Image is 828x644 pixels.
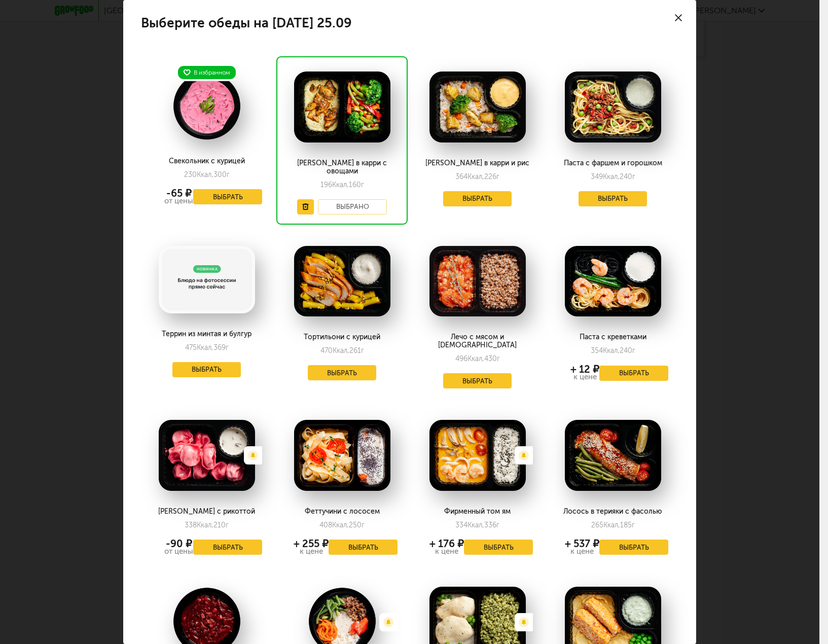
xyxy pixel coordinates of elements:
span: г [496,521,499,529]
span: г [227,170,230,179]
div: 408 250 [319,521,365,529]
img: big_A3yx2kA4FlQHMINr.png [565,246,661,317]
div: -90 ₽ [164,540,193,548]
div: + 12 ₽ [570,365,599,373]
span: г [226,343,229,352]
span: Ккал, [467,354,484,363]
div: Феттучини с лососем [286,508,398,516]
span: г [361,181,364,189]
div: 265 185 [591,521,635,529]
div: 364 226 [455,172,499,181]
div: 334 336 [455,521,499,529]
button: Выбрать [193,189,262,204]
img: big_ov0fQpJedbAEzI90.png [294,71,390,142]
span: Ккал, [467,521,484,529]
img: big_tsROXB5P9kwqKV4s.png [159,420,255,491]
div: 470 261 [320,346,364,355]
span: г [361,346,364,355]
span: Ккал, [332,521,349,529]
span: Ккал, [603,521,620,529]
button: Выбрать [172,362,241,377]
button: Выбрать [599,366,668,381]
span: г [496,172,499,181]
div: 349 240 [591,172,635,181]
button: Выбрать [329,540,398,555]
span: Ккал, [603,346,620,355]
div: 496 430 [455,354,500,363]
div: Паста с фаршем и горошком [557,159,668,167]
span: Ккал, [332,181,349,189]
span: г [632,346,635,355]
div: Лосось в терияки с фасолью [557,508,668,516]
div: Свекольник с курицей [151,157,262,165]
h4: Выберите обеды на [DATE] 25.09 [141,18,352,28]
button: Выбрать [308,365,377,380]
div: 475 369 [185,343,229,352]
button: Выбрать [464,540,533,555]
span: Ккал, [197,343,213,352]
div: к цене [294,548,329,555]
button: Выбрать [599,540,668,555]
div: от цены [164,548,193,555]
span: г [632,521,635,529]
span: Ккал, [467,172,484,181]
div: 196 160 [320,181,364,189]
button: Выбрать [443,191,512,206]
div: [PERSON_NAME] с рикоттой [151,508,262,516]
div: Фирменный том ям [422,508,533,516]
button: Выбрать [193,540,262,555]
div: к цене [570,373,599,381]
div: 230 300 [184,170,230,179]
button: Выбрать [579,191,647,206]
img: big_zfTIOZEUAEpp1bIA.png [294,420,390,491]
span: г [362,521,365,529]
span: Ккал, [197,170,213,179]
div: В избранном [176,64,238,81]
img: big_noimage.png [159,246,255,313]
span: г [632,172,635,181]
div: Лечо с мясом и [DEMOGRAPHIC_DATA] [422,333,533,349]
img: big_GR9uAnlXV1NwUdsy.png [294,246,390,317]
img: big_UJ6eXCyCrJ1P9zEK.png [429,420,526,491]
span: Ккал, [197,521,213,529]
div: к цене [429,548,464,555]
span: г [497,354,500,363]
div: Тортильони с курицей [286,333,398,341]
div: + 255 ₽ [294,540,329,548]
div: [PERSON_NAME] в карри с овощами [286,159,398,175]
button: Выбрать [443,373,512,388]
img: big_JAvW54z5Y4bj1Dys.png [429,71,526,142]
div: + 537 ₽ [565,540,599,548]
div: + 176 ₽ [429,540,464,548]
div: Паста с креветками [557,333,668,341]
div: -65 ₽ [164,189,193,197]
span: г [226,521,229,529]
img: big_H5sgcj8XkdOzYbdb.png [429,246,526,317]
div: к цене [565,548,599,555]
div: 338 210 [185,521,229,529]
div: [PERSON_NAME] в карри и рис [422,159,533,167]
span: Ккал, [603,172,620,181]
img: big_N6rXserNhu5ccCnH.png [159,71,255,140]
span: Ккал, [333,346,349,355]
div: от цены [164,197,193,205]
img: big_PWyqym2mdqCAeLXC.png [565,420,661,491]
img: big_FgJSr7B3ozDRyQjY.png [565,71,661,142]
div: 354 240 [591,346,635,355]
div: Террин из минтая и булгур [151,330,262,338]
